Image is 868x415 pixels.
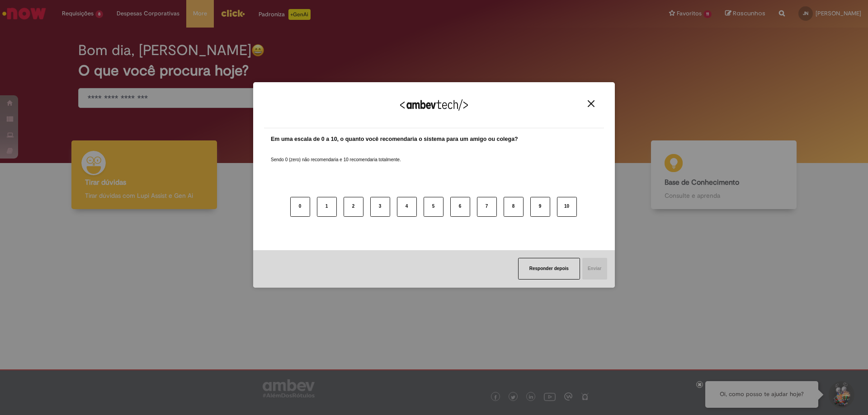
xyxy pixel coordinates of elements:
[585,100,597,107] button: Close
[530,197,550,217] button: 9
[588,100,594,107] img: Close
[317,197,337,217] button: 1
[518,258,580,280] button: Responder depois
[344,197,363,217] button: 2
[271,146,401,163] label: Sendo 0 (zero) não recomendaria e 10 recomendaria totalmente.
[290,197,310,217] button: 0
[400,99,468,111] img: Logo Ambevtech
[271,135,518,144] label: Em uma escala de 0 a 10, o quanto você recomendaria o sistema para um amigo ou colega?
[557,197,577,217] button: 10
[397,197,417,217] button: 4
[370,197,390,217] button: 3
[424,197,443,217] button: 5
[450,197,470,217] button: 6
[477,197,497,217] button: 7
[504,197,524,217] button: 8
